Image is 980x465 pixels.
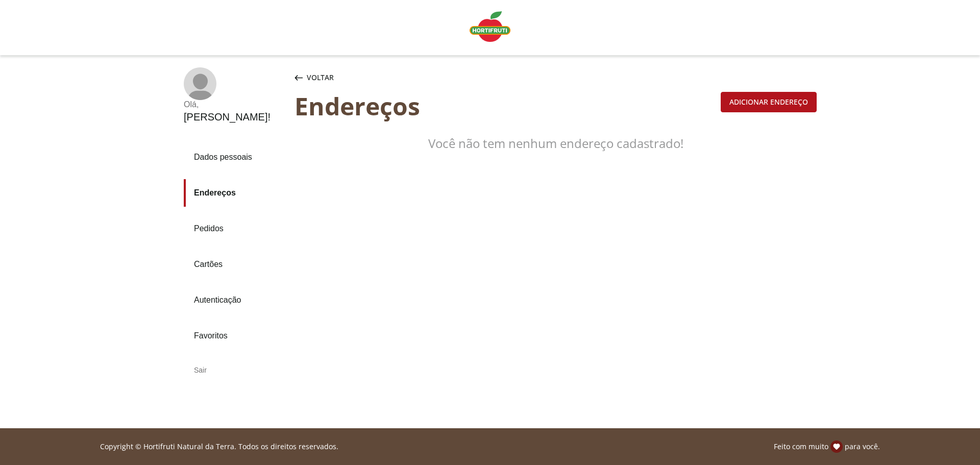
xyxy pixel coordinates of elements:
[100,442,338,452] p: Copyright © Hortifruti Natural da Terra. Todos os direitos reservados.
[721,95,817,107] a: Adicionar endereço
[774,440,880,453] p: Feito com muito para você.
[184,215,286,242] a: Pedidos
[184,358,286,382] div: Sair
[465,7,514,48] a: Logo
[721,92,817,112] button: Adicionar endereço
[721,92,816,112] div: Adicionar endereço
[184,143,286,171] a: Dados pessoais
[307,72,334,83] span: Voltar
[830,440,843,453] img: amor
[184,111,271,123] div: [PERSON_NAME] !
[428,135,683,152] span: Você não tem nenhum endereço cadastrado!
[295,92,717,120] div: Endereços
[184,100,271,109] div: Olá ,
[184,251,286,278] a: Cartões
[470,11,510,42] img: Logo
[292,67,336,88] button: Voltar
[4,440,976,453] div: Linha de sessão
[184,286,286,314] a: Autenticação
[184,179,286,207] a: Endereços
[184,322,286,350] a: Favoritos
